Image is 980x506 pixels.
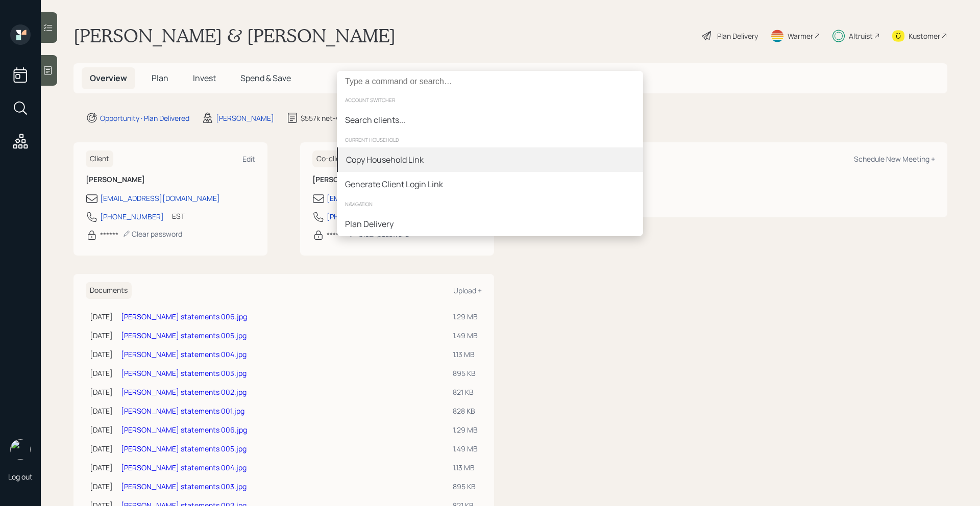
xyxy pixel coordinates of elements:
[337,71,643,92] input: Type a command or search…
[345,178,443,190] div: Generate Client Login Link
[337,92,643,108] div: account switcher
[346,154,424,166] div: Copy Household Link
[345,218,394,230] div: Plan Delivery
[345,114,405,126] div: Search clients...
[337,132,643,147] div: current household
[337,196,643,212] div: navigation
